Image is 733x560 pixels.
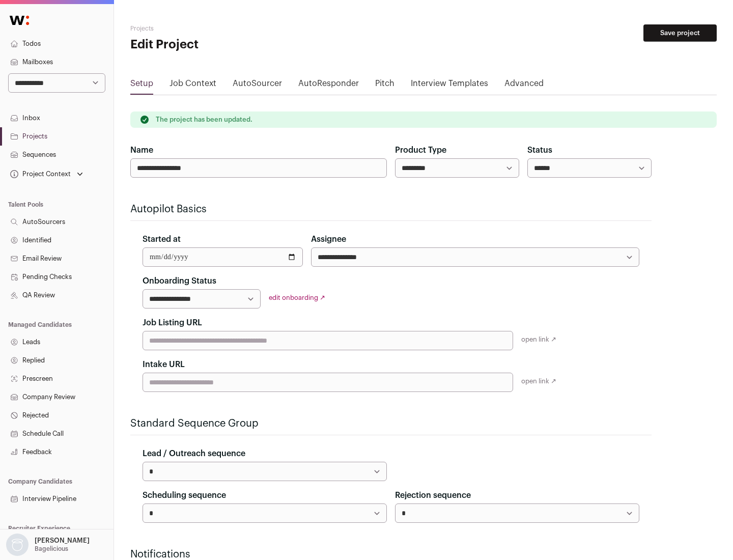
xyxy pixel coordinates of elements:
label: Started at [143,233,181,245]
button: Save project [643,24,717,42]
label: Status [527,144,552,156]
a: Interview Templates [411,77,488,94]
div: Project Context [8,170,71,178]
label: Assignee [311,233,346,245]
p: The project has been updated. [156,116,252,124]
label: Lead / Outreach sequence [143,447,245,460]
label: Product Type [395,144,446,156]
a: edit onboarding ↗ [269,294,325,301]
h2: Autopilot Basics [130,202,652,216]
label: Job Listing URL [143,317,202,329]
a: Advanced [504,77,544,94]
img: nopic.png [6,534,29,556]
a: AutoResponder [298,77,359,94]
label: Scheduling sequence [143,489,226,501]
button: Open dropdown [4,534,92,556]
a: AutoSourcer [233,77,282,94]
a: Setup [130,77,153,94]
label: Intake URL [143,358,185,371]
button: Open dropdown [8,167,85,181]
label: Rejection sequence [395,489,471,501]
h1: Edit Project [130,37,326,53]
img: Wellfound [4,10,35,31]
p: Bagelicious [35,545,68,553]
label: Onboarding Status [143,275,216,287]
a: Pitch [375,77,394,94]
label: Name [130,144,153,156]
p: [PERSON_NAME] [35,537,90,545]
h2: Standard Sequence Group [130,416,652,431]
a: Job Context [170,77,216,94]
h2: Projects [130,24,326,33]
